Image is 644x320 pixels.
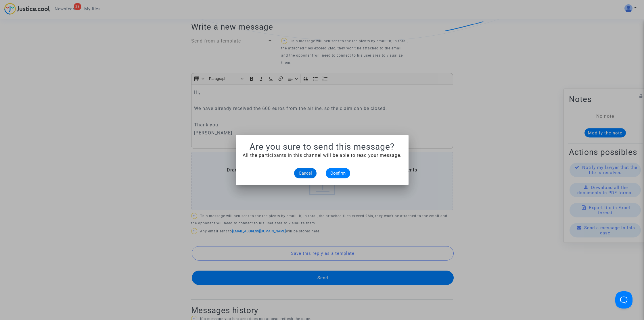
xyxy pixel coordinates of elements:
button: Cancel [294,168,317,178]
iframe: Help Scout Beacon - Open [615,291,632,309]
h1: Are you sure to send this message? [243,142,402,152]
span: Cancel [299,171,312,176]
span: Confirm [330,171,346,176]
button: Confirm [326,168,350,178]
span: All the participants in this channel will be able to read your message. [243,153,402,158]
